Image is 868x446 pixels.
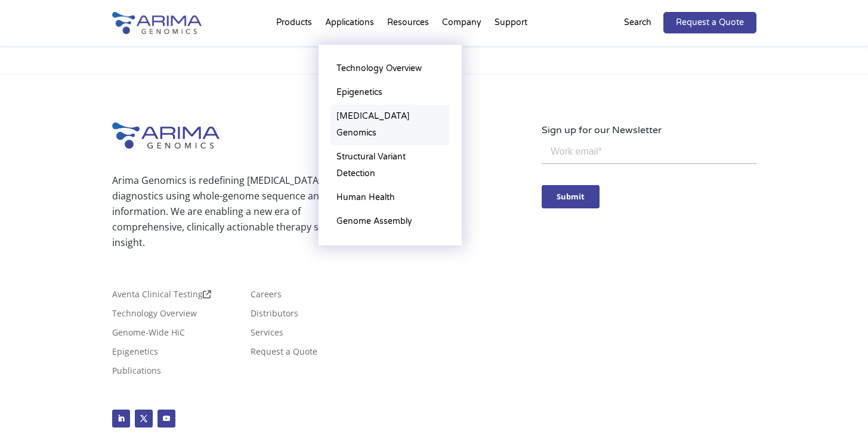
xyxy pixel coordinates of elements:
a: Follow on Youtube [157,410,175,427]
p: Arima Genomics is redefining [MEDICAL_DATA] diagnostics using whole-genome sequence and structure... [112,173,370,250]
a: Structural Variant Detection [330,145,450,186]
a: Request a Quote [663,12,756,33]
a: Technology Overview [112,309,197,322]
a: Aventa Clinical Testing [112,290,211,303]
a: Epigenetics [330,81,450,104]
a: Services [251,328,283,342]
a: Follow on LinkedIn [112,410,130,427]
a: Request a Quote [251,347,317,361]
img: Arima-Genomics-logo [112,122,220,149]
a: Human Health [330,186,450,210]
a: Careers [251,290,282,303]
p: Sign up for our Newsletter [542,122,756,138]
a: Follow on X [135,410,153,427]
img: Arima-Genomics-logo [112,12,202,34]
a: Epigenetics [112,347,158,361]
a: [MEDICAL_DATA] Genomics [330,104,450,145]
a: Technology Overview [330,57,450,81]
iframe: Form 0 [542,138,756,229]
p: Search [624,15,651,30]
a: Genome-Wide HiC [112,328,185,342]
a: Genome Assembly [330,210,450,233]
a: Publications [112,367,161,380]
a: Distributors [251,309,298,322]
